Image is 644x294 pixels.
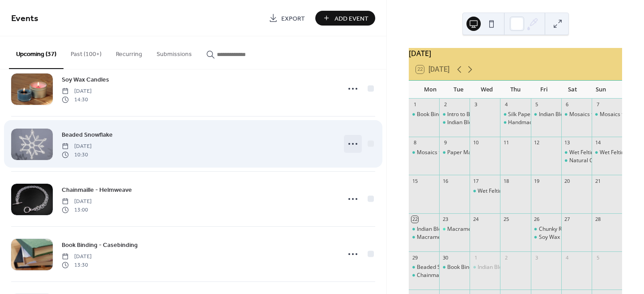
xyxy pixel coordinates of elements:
[594,101,601,108] div: 7
[62,241,138,250] span: Book Binding - Casebinding
[62,253,92,261] span: [DATE]
[439,149,470,156] div: Paper Marbling
[62,206,92,214] span: 13:00
[62,130,113,140] span: Beaded Snowflake
[472,177,479,184] div: 17
[531,233,561,241] div: Soy Wax Candles
[439,225,470,233] div: Macrame Wall Art
[411,139,418,146] div: 8
[62,87,92,95] span: [DATE]
[417,264,463,271] div: Beaded Snowflake
[416,81,445,99] div: Mon
[442,101,449,108] div: 2
[503,177,509,184] div: 18
[335,14,369,23] span: Add Event
[592,111,622,118] div: Mosaics for Beginners
[503,216,509,223] div: 25
[439,264,470,271] div: Book Binding - Casebinding
[281,14,305,23] span: Export
[442,216,449,223] div: 23
[447,264,515,271] div: Book Binding - Casebinding
[508,111,552,118] div: Silk Paper Making
[472,254,479,261] div: 1
[411,177,418,184] div: 15
[564,101,571,108] div: 6
[569,149,634,156] div: Wet Felting - Pots & Bowls
[417,225,467,233] div: Indian Block Printing
[409,48,622,59] div: [DATE]
[442,139,449,146] div: 9
[558,81,587,99] div: Sat
[594,139,601,146] div: 14
[409,264,439,271] div: Beaded Snowflake
[315,11,375,26] button: Add Event
[442,254,449,261] div: 30
[470,264,500,271] div: Indian Block Printing
[445,81,473,99] div: Tue
[534,216,540,223] div: 26
[564,139,571,146] div: 13
[561,111,592,118] div: Mosaics for Beginners
[409,233,439,241] div: Macrame Plant Hanger
[539,225,595,233] div: Chunky Rope Necklace
[586,81,615,99] div: Sun
[500,111,530,118] div: Silk Paper Making
[417,149,473,156] div: Mosaics for Beginners
[564,216,571,223] div: 27
[62,185,132,195] a: Chainmaille - Helmweave
[501,81,530,99] div: Thu
[62,95,92,104] span: 14:30
[411,254,418,261] div: 29
[561,149,592,156] div: Wet Felting - Pots & Bowls
[503,101,509,108] div: 4
[569,111,625,118] div: Mosaics for Beginners
[564,177,571,184] div: 20
[409,111,439,118] div: Book Binding - Casebinding
[62,186,132,195] span: Chainmaille - Helmweave
[594,216,601,223] div: 28
[447,111,509,118] div: Intro to Beaded Jewellery
[417,111,485,118] div: Book Binding - Casebinding
[417,233,475,241] div: Macrame Plant Hanger
[470,187,500,195] div: Wet Felting - Flowers
[539,111,589,118] div: Indian Block Printing
[62,151,92,159] span: 10:30
[447,225,492,233] div: Macrame Wall Art
[592,149,622,156] div: Wet Felting - Pots & Bowls
[442,177,449,184] div: 16
[149,36,199,68] button: Submissions
[62,240,138,250] a: Book Binding - Casebinding
[109,36,149,68] button: Recurring
[472,101,479,108] div: 3
[534,177,540,184] div: 19
[534,139,540,146] div: 12
[62,143,92,151] span: [DATE]
[62,75,109,85] span: Soy Wax Candles
[9,36,64,69] button: Upcoming (37)
[411,216,418,223] div: 22
[409,225,439,233] div: Indian Block Printing
[62,261,92,269] span: 13:30
[503,254,509,261] div: 2
[439,111,470,118] div: Intro to Beaded Jewellery
[447,119,498,126] div: Indian Block Printing
[472,139,479,146] div: 10
[503,139,509,146] div: 11
[262,11,312,26] a: Export
[478,187,529,195] div: Wet Felting - Flowers
[534,254,540,261] div: 3
[531,225,561,233] div: Chunky Rope Necklace
[564,254,571,261] div: 4
[478,264,528,271] div: Indian Block Printing
[539,233,581,241] div: Soy Wax Candles
[409,149,439,156] div: Mosaics for Beginners
[530,81,558,99] div: Fri
[64,36,109,68] button: Past (100+)
[62,198,92,206] span: [DATE]
[417,272,480,279] div: Chainmaille - Helmweave
[594,177,601,184] div: 21
[508,119,575,126] div: Handmade Recycled Paper
[473,81,501,99] div: Wed
[439,119,470,126] div: Indian Block Printing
